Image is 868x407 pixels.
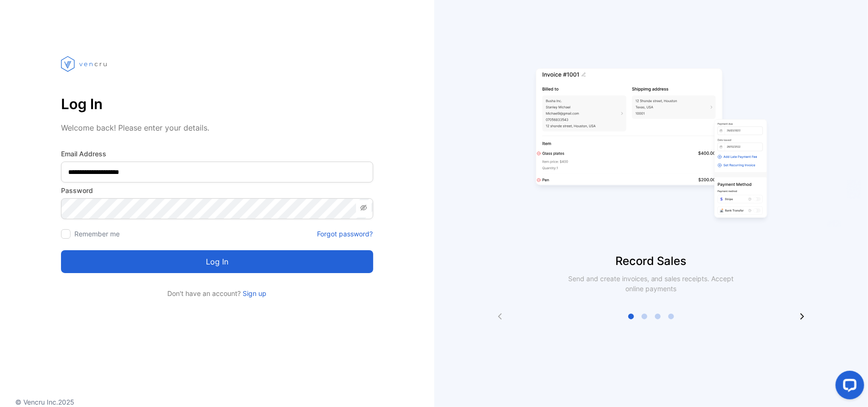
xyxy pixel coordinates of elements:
[61,185,373,195] label: Password
[61,92,373,115] p: Log In
[532,38,770,253] img: slider image
[61,250,373,273] button: Log in
[61,122,373,133] p: Welcome back! Please enter your details.
[317,229,373,239] a: Forgot password?
[61,149,373,159] label: Email Address
[61,288,373,298] p: Don't have an account?
[241,289,266,297] a: Sign up
[560,274,743,294] p: Send and create invoices, and sales receipts. Accept online payments
[828,367,868,407] iframe: LiveChat chat widget
[61,38,109,90] img: vencru logo
[74,230,120,238] label: Remember me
